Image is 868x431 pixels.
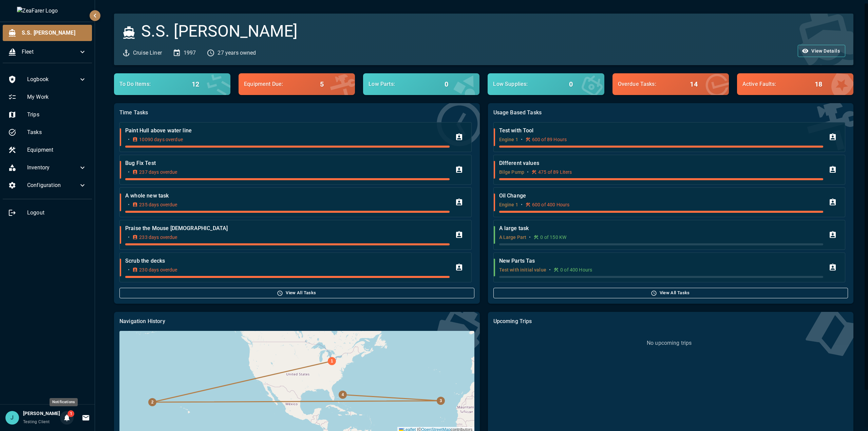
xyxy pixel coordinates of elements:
span: 1 [68,410,74,417]
p: No upcoming trips [647,339,692,347]
h6: 0 [569,79,573,90]
p: To Do Items : [119,80,186,88]
span: Equipment [27,146,87,154]
h6: 0 [445,79,448,90]
p: Upcoming Trips [493,317,848,325]
div: 2 [148,398,156,406]
div: My Work [3,89,92,105]
p: Overdue Tasks : [618,80,685,88]
p: • [521,201,523,208]
p: 475 of 89 Liters [538,169,572,175]
p: 600 of 89 Hours [532,136,567,143]
p: • [128,201,130,208]
h6: 14 [690,79,697,90]
p: Engine 1 [499,201,518,208]
p: A large task [499,224,823,232]
p: • [128,136,130,143]
button: Assign Task [826,261,839,274]
p: 235 days overdue [139,201,177,208]
div: Inventory [3,160,92,176]
p: Equipment Due : [244,80,315,88]
span: S.S. [PERSON_NAME] [22,29,87,37]
div: Logout [3,205,92,221]
span: Testing Client [23,419,50,424]
p: Bug Fix Test [125,159,449,167]
div: 1 [328,357,336,365]
div: Trips [3,107,92,123]
button: View All Tasks [119,288,474,298]
p: Cruise Liner [133,49,162,57]
span: My Work [27,93,87,101]
div: 3 [437,397,445,405]
p: A whole new task [125,192,449,200]
div: Fleet [3,44,92,60]
p: 233 days overdue [139,234,177,241]
h3: S.S. [PERSON_NAME] [141,22,298,41]
div: Logbook [3,71,92,88]
div: S.S. [PERSON_NAME] [3,25,92,41]
span: Logbook [27,75,78,83]
span: Inventory [27,164,78,172]
span: Configuration [27,181,78,189]
p: 1997 [184,49,196,57]
div: Equipment [3,142,92,158]
button: Invitations [79,411,93,425]
button: Assign Task [452,228,466,242]
p: New Parts Tas [499,257,823,265]
p: Usage Based Tasks [493,109,848,117]
button: View All Tasks [493,288,848,298]
p: 0 of 150 KW [540,234,566,241]
p: 230 days overdue [139,266,177,273]
button: View Details [798,45,845,57]
p: Oil Change [499,192,823,200]
button: Assign Task [452,261,466,274]
p: DIfferent values [499,159,823,167]
button: Assign Task [452,163,466,176]
button: Assign Task [826,130,839,144]
button: Assign Task [826,163,839,176]
span: Trips [27,111,87,119]
p: • [549,266,551,273]
p: Praise the Mouse [DEMOGRAPHIC_DATA] [125,224,449,232]
button: Assign Task [826,195,839,209]
div: 4 [339,391,347,399]
p: • [128,234,130,241]
p: Scrub the decks [125,257,449,265]
button: Assign Task [826,228,839,242]
span: Tasks [27,128,87,136]
button: Assign Task [452,130,466,144]
p: • [521,136,523,143]
div: Notifications [50,398,78,407]
p: • [527,169,529,175]
span: Logout [27,209,87,217]
img: ZeaFarer Logo [17,7,78,15]
div: Configuration [3,177,92,193]
p: 600 of 400 Hours [532,201,569,208]
p: • [128,266,130,273]
p: 0 of 400 Hours [560,266,592,273]
p: Bilge Pump [499,169,525,175]
h6: 5 [320,79,324,90]
span: Fleet [22,48,78,56]
p: Test with Tool [499,127,823,135]
p: Test with initial value [499,266,546,273]
p: Engine 1 [499,136,518,143]
div: J [5,411,19,425]
p: Active Faults : [742,80,809,88]
h6: [PERSON_NAME] [23,410,60,417]
p: Low Supplies : [493,80,564,88]
p: 27 years owned [218,49,256,57]
p: Navigation History [119,317,474,325]
p: • [529,234,531,241]
p: 237 days overdue [139,169,177,175]
button: Assign Task [452,195,466,209]
h6: 12 [192,79,199,90]
h6: 18 [815,79,822,90]
p: Low Parts : [369,80,439,88]
p: Paint Hull above water line [125,127,449,135]
div: Tasks [3,124,92,140]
